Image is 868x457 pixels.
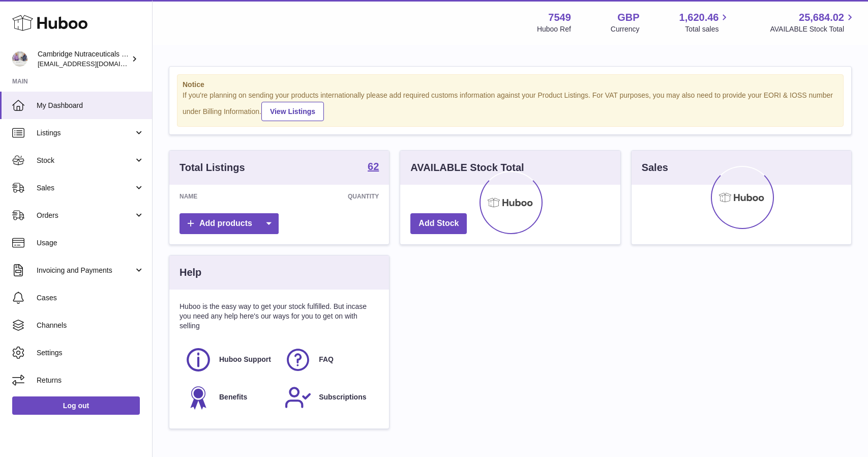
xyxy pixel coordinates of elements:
[263,185,389,208] th: Quantity
[284,346,374,374] a: FAQ
[37,266,134,275] span: Invoicing and Payments
[319,355,334,364] span: FAQ
[37,101,144,110] span: My Dashboard
[319,392,366,402] span: Subscriptions
[179,161,245,175] h3: Total Listings
[179,266,201,279] h3: Help
[410,213,467,234] a: Add Stock
[179,302,379,331] p: Huboo is the easy way to get your stock fulfilled. But incase you need any help here's our ways f...
[183,91,838,121] div: If you're planning on sending your products internationally please add required customs informati...
[169,185,263,208] th: Name
[38,49,129,69] div: Cambridge Nutraceuticals Ltd
[12,51,27,67] img: qvc@camnutra.com
[219,355,271,364] span: Huboo Support
[770,24,856,34] span: AVAILABLE Stock Total
[37,238,144,248] span: Usage
[284,384,374,411] a: Subscriptions
[368,161,379,172] strong: 62
[183,80,838,90] strong: Notice
[185,384,274,411] a: Benefits
[770,11,856,34] a: 25,684.02 AVAILABLE Stock Total
[679,11,719,24] span: 1,620.46
[37,348,144,358] span: Settings
[617,11,639,24] strong: GBP
[185,346,274,374] a: Huboo Support
[179,213,279,234] a: Add products
[548,11,571,24] strong: 7549
[37,321,144,330] span: Channels
[368,161,379,174] a: 62
[37,293,144,303] span: Cases
[37,128,134,138] span: Listings
[38,60,149,68] span: [EMAIL_ADDRESS][DOMAIN_NAME]
[799,11,844,24] span: 25,684.02
[537,24,571,34] div: Huboo Ref
[261,102,324,121] a: View Listings
[219,392,247,402] span: Benefits
[37,376,144,385] span: Returns
[37,156,134,165] span: Stock
[410,161,524,175] h3: AVAILABLE Stock Total
[679,11,731,34] a: 1,620.46 Total sales
[12,396,140,415] a: Log out
[37,183,134,193] span: Sales
[611,24,640,34] div: Currency
[642,161,668,175] h3: Sales
[37,211,134,220] span: Orders
[685,24,730,34] span: Total sales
